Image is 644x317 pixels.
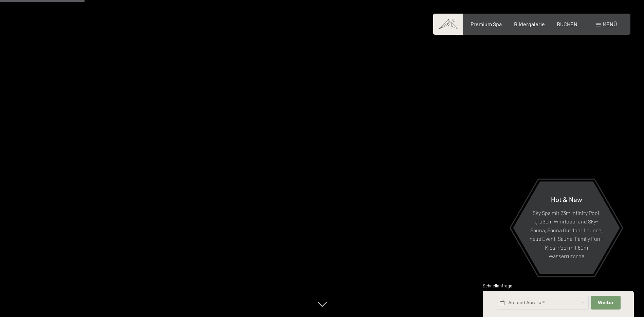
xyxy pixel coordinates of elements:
[513,181,620,274] a: Hot & New Sky Spa mit 23m Infinity Pool, großem Whirlpool und Sky-Sauna, Sauna Outdoor Lounge, ne...
[598,300,614,306] span: Weiter
[591,296,620,310] button: Weiter
[551,195,582,203] span: Hot & New
[514,21,545,27] a: Bildergalerie
[603,21,617,27] span: Menü
[471,21,502,27] a: Premium Spa
[557,21,577,27] a: BUCHEN
[530,208,603,261] p: Sky Spa mit 23m Infinity Pool, großem Whirlpool und Sky-Sauna, Sauna Outdoor Lounge, neue Event-S...
[483,283,512,288] span: Schnellanfrage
